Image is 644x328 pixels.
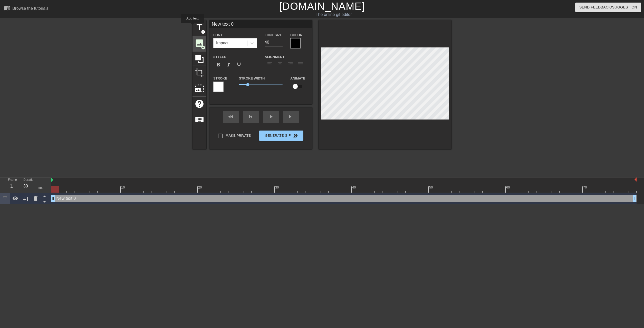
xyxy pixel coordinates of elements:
[579,4,637,11] span: Send Feedback/Suggestion
[239,76,265,81] label: Stroke Width
[213,76,227,81] label: Stroke
[217,12,450,18] div: The online gif editor
[268,114,274,120] span: play_arrow
[259,131,303,141] button: Generate Gif
[121,185,126,190] div: 10
[635,177,637,182] img: bound-end.png
[236,62,242,68] span: format_underline
[506,185,511,190] div: 60
[38,185,43,190] div: ms
[4,5,50,13] a: Browse the tutorials!
[215,62,222,68] span: format_bold
[195,83,204,93] span: photo_size_select_large
[12,6,50,11] div: Browse the tutorials!
[265,33,282,38] label: Font Size
[288,114,294,120] span: skip_next
[195,68,204,77] span: crop
[8,181,16,191] div: 1
[195,115,204,124] span: keyboard
[287,62,293,68] span: format_align_right
[429,185,434,190] div: 50
[51,196,56,201] span: drag_handle
[226,62,232,68] span: format_italic
[290,33,302,38] label: Color
[292,133,299,139] span: double_arrow
[248,114,254,120] span: skip_previous
[195,38,204,48] span: image
[226,133,251,138] span: Make Private
[201,45,205,50] span: add_circle
[279,1,365,12] a: [DOMAIN_NAME]
[290,76,305,81] label: Animate
[265,54,284,59] label: Alignment
[297,62,304,68] span: format_align_justify
[583,185,588,190] div: 70
[4,177,20,192] div: Frame
[261,133,301,139] span: Generate Gif
[195,99,204,109] span: help
[23,178,35,182] label: Duration
[4,5,10,11] span: menu_book
[352,185,357,190] div: 40
[213,33,222,38] label: Font
[198,185,203,190] div: 20
[216,40,228,46] div: Impact
[275,185,280,190] div: 30
[575,3,641,12] button: Send Feedback/Suggestion
[277,62,283,68] span: format_align_center
[632,196,637,201] span: drag_handle
[267,62,273,68] span: format_align_left
[201,30,205,34] span: add_circle
[228,114,234,120] span: fast_rewind
[213,54,226,59] label: Styles
[195,23,204,32] span: title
